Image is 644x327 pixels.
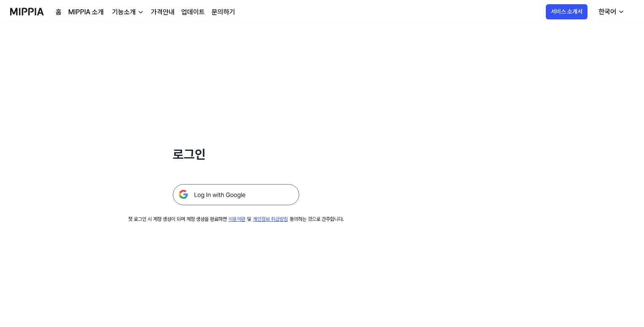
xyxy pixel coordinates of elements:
button: 한국어 [592,3,630,20]
div: 첫 로그인 시 계정 생성이 되며 계정 생성을 완료하면 및 동의하는 것으로 간주합니다. [128,215,344,223]
a: 개인정보 취급방침 [253,216,288,222]
div: 기능소개 [110,7,137,17]
a: 업데이트 [181,7,205,17]
button: 서비스 소개서 [546,4,588,19]
a: 문의하기 [212,7,235,17]
button: 기능소개 [110,7,144,17]
img: down [137,9,144,16]
img: 구글 로그인 버튼 [173,184,299,205]
div: 한국어 [597,7,618,17]
a: 이용약관 [228,216,245,222]
h1: 로그인 [173,145,299,164]
a: 홈 [56,7,62,17]
a: MIPPIA 소개 [68,7,104,17]
a: 가격안내 [151,7,174,17]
